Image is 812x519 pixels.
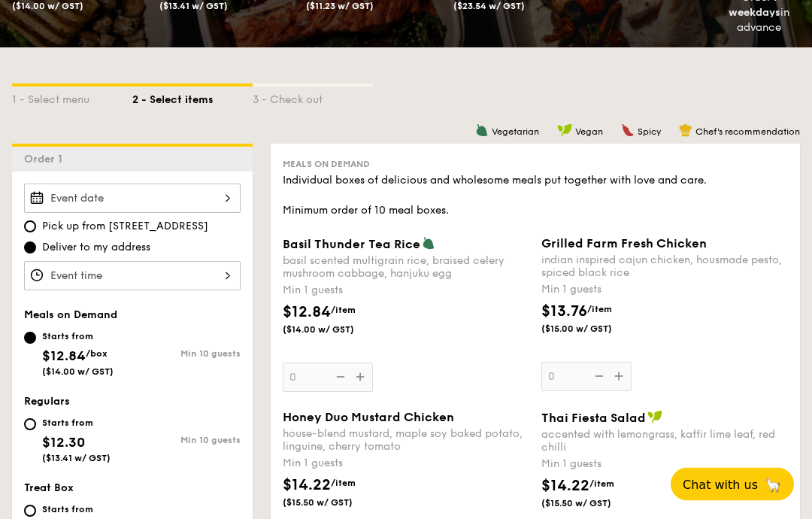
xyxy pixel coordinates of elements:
[283,174,788,219] div: Individual boxes of delicious and wholesome meals put together with love and care. Minimum order ...
[86,349,108,360] span: /box
[541,323,633,335] span: ($15.00 w/ GST)
[283,411,454,425] span: Honey Duo Mustard Chicken
[331,305,356,316] span: /item
[12,2,83,12] span: ($14.00 w/ GST)
[575,127,603,138] span: Vegan
[589,479,614,490] span: /item
[679,124,692,138] img: icon-chef-hat.a58ddaea.svg
[541,478,589,496] span: $14.22
[587,305,612,315] span: /item
[541,498,633,510] span: ($15.50 w/ GST)
[541,237,707,251] span: Grilled Farm Fresh Chicken
[638,127,661,138] span: Spicy
[541,457,788,472] div: Min 1 guests
[24,482,74,495] span: Treat Box
[283,238,420,252] span: Basil Thunder Tea Rice
[159,2,228,12] span: ($13.41 w/ GST)
[283,304,331,322] span: $12.84
[683,478,758,492] span: Chat with us
[42,241,150,256] span: Deliver to my address
[283,497,374,509] span: ($15.50 w/ GST)
[24,332,36,344] input: Starts from$12.84/box($14.00 w/ GST)Min 10 guests
[541,411,646,426] span: Thai Fiesta Salad
[42,367,114,378] span: ($14.00 w/ GST)
[475,124,489,138] img: icon-vegetarian.fe4039eb.svg
[283,477,331,495] span: $14.22
[541,254,788,280] div: indian inspired cajun chicken, housmade pesto, spiced black rice
[24,153,68,166] span: Order 1
[42,417,111,429] div: Starts from
[492,127,539,138] span: Vegetarian
[132,349,241,360] div: Min 10 guests
[541,303,587,321] span: $13.76
[42,331,114,343] div: Starts from
[132,436,241,446] div: Min 10 guests
[42,435,85,451] span: $12.30
[283,255,529,281] div: basil scented multigrain rice, braised celery mushroom cabbage, hanjuku egg
[24,309,117,322] span: Meals on Demand
[541,429,788,454] div: accented with lemongrass, kaffir lime leaf, red chilli
[253,87,373,108] div: 3 - Check out
[283,428,529,454] div: house-blend mustard, maple soy baked potato, linguine, cherry tomato
[24,221,36,233] input: Pick up from [STREET_ADDRESS]
[764,476,782,493] span: 🦙
[132,87,253,108] div: 2 - Select items
[331,478,356,489] span: /item
[621,124,635,138] img: icon-spicy.37a8142b.svg
[42,454,111,464] span: ($13.41 w/ GST)
[42,220,208,235] span: Pick up from [STREET_ADDRESS]
[422,237,435,250] img: icon-vegetarian.fe4039eb.svg
[283,284,529,299] div: Min 1 guests
[42,348,86,365] span: $12.84
[453,2,525,12] span: ($23.54 w/ GST)
[283,324,374,336] span: ($14.00 w/ GST)
[283,159,370,170] span: Meals on Demand
[695,127,800,138] span: Chef's recommendation
[24,396,70,408] span: Regulars
[24,262,241,291] input: Event time
[671,468,794,501] button: Chat with us🦙
[24,184,241,214] input: Event date
[541,283,788,298] div: Min 1 guests
[42,504,110,516] div: Starts from
[647,411,662,424] img: icon-vegan.f8ff3823.svg
[557,124,572,138] img: icon-vegan.f8ff3823.svg
[24,419,36,431] input: Starts from$12.30($13.41 w/ GST)Min 10 guests
[24,505,36,517] input: Starts from$10.30/box($11.23 w/ GST)Min 10 guests
[306,2,374,12] span: ($11.23 w/ GST)
[283,457,529,472] div: Min 1 guests
[12,87,132,108] div: 1 - Select menu
[24,242,36,254] input: Deliver to my address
